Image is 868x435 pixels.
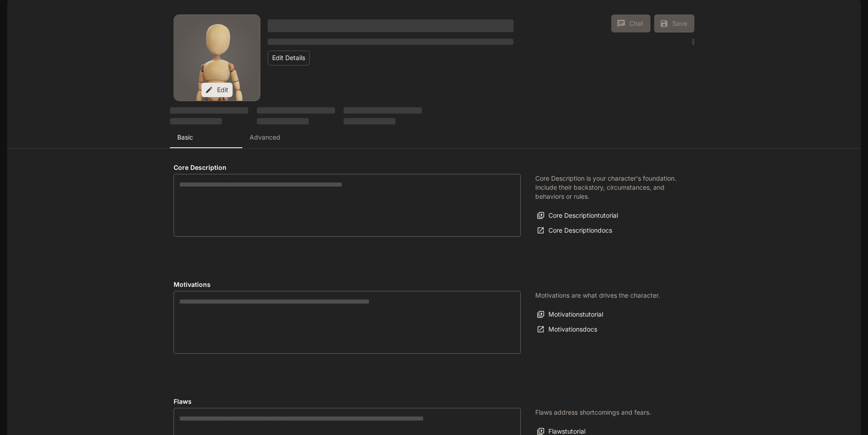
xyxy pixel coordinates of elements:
button: Core Descriptiontutorial [535,208,620,223]
p: Flaws address shortcomings and fears. [535,408,651,417]
button: Edit [202,83,233,98]
h4: Motivations [174,280,521,289]
button: Motivationstutorial [535,307,605,322]
p: Advanced [250,133,280,142]
a: Core Descriptiondocs [535,223,614,238]
button: Open character avatar dialog [174,15,260,101]
h4: Flaws [174,397,521,406]
div: label [174,174,521,237]
p: Motivations are what drives the character. [535,291,660,300]
button: open drawer [7,5,23,21]
button: Edit Details [268,51,310,65]
p: Core Description is your character's foundation. Include their backstory, circumstances, and beha... [535,174,680,201]
button: Open character details dialog [268,36,514,47]
button: Open character details dialog [268,14,514,36]
div: Avatar image [174,15,260,101]
h4: Core Description [174,163,521,172]
a: Motivationsdocs [535,322,599,337]
p: Basic [177,133,193,142]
